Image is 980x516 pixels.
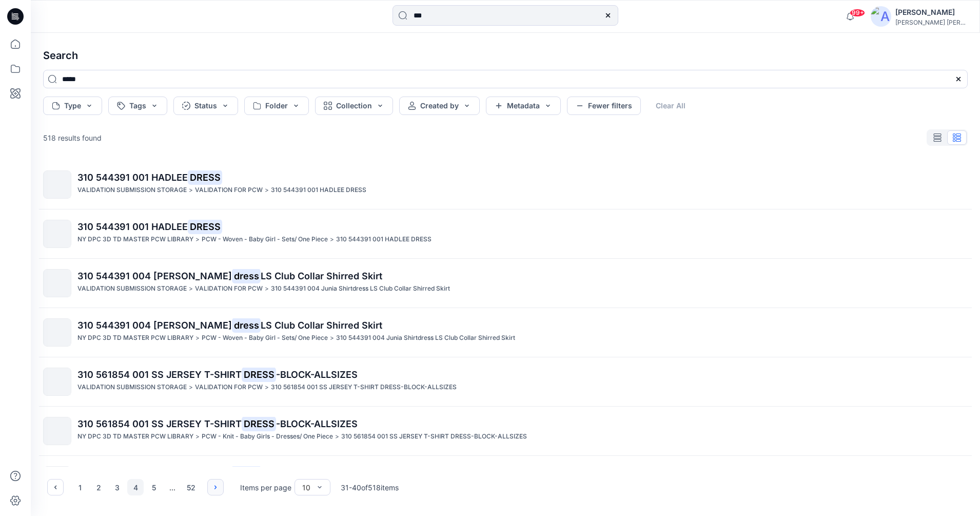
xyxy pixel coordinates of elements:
a: 310 544391 001 HADLEEDRESSVALIDATION SUBMISSION STORAGE>VALIDATION FOR PCW>310 544391 001 HADLEE ... [37,164,974,205]
span: 310 561854 001 SS JERSEY T-SHIRT [77,369,242,380]
p: > [195,431,200,442]
div: ... [164,479,181,495]
span: 99+ [850,9,865,17]
span: -BLOCK-ALLSIZES [276,418,358,429]
button: 52 [183,479,199,495]
span: 310 544391 001 HADLEE [77,172,188,183]
button: 4 [127,479,144,495]
button: Type [43,97,102,115]
h4: Search [35,41,976,70]
p: > [265,185,269,196]
mark: DRESS [188,219,222,234]
p: VALIDATION SUBMISSION STORAGE [77,185,187,196]
span: -BLOCK-ALLSIZES [276,369,358,380]
p: 310 544391 001 HADLEE DRESS [336,234,432,245]
button: 2 [90,479,107,495]
button: Tags [108,97,167,115]
a: 310 562630 001 [PERSON_NAME]DressNB-24MVALIDATION SUBMISSION STORAGE>VALIDATION FOR PCW>310 56263... [37,460,974,501]
mark: DRESS [242,367,276,381]
p: 310 544391 004 Junia Shirtdress LS Club Collar Shirred Skirt [271,283,450,294]
span: 310 561854 001 SS JERSEY T-SHIRT [77,418,242,429]
button: Folder [244,97,309,115]
p: > [265,382,269,393]
p: 31 - 40 of 518 items [341,482,399,493]
mark: dress [232,318,261,332]
p: 310 561854 001 SS JERSEY T-SHIRT DRESS-BLOCK-ALLSIZES [341,431,527,442]
p: 310 544391 004 Junia Shirtdress LS Club Collar Shirred Skirt [336,333,515,343]
p: NY DPC 3D TD MASTER PCW LIBRARY [77,234,193,245]
p: > [189,283,193,294]
p: PCW - Woven - Baby Girl - Sets/ One Piece [202,234,328,245]
span: LS Club Collar Shirred Skirt [261,271,382,281]
span: 310 544391 004 [PERSON_NAME] [77,320,232,331]
p: PCW - Knit - Baby Girls - Dresses/ One Piece [202,431,333,442]
p: VALIDATION FOR PCW [195,283,263,294]
a: 310 544391 004 [PERSON_NAME]dressLS Club Collar Shirred SkirtVALIDATION SUBMISSION STORAGE>VALIDA... [37,263,974,303]
button: Created by [399,97,480,115]
div: [PERSON_NAME] [PERSON_NAME] [895,18,967,26]
mark: DRESS [242,416,276,431]
p: > [189,185,193,196]
p: > [265,283,269,294]
div: 10 [302,482,310,493]
p: 518 results found [43,132,102,143]
a: 310 544391 004 [PERSON_NAME]dressLS Club Collar Shirred SkirtNY DPC 3D TD MASTER PCW LIBRARY>PCW ... [37,312,974,353]
button: Fewer filters [567,97,641,115]
p: > [330,333,334,343]
button: Status [173,97,238,115]
a: 310 561854 001 SS JERSEY T-SHIRTDRESS-BLOCK-ALLSIZESNY DPC 3D TD MASTER PCW LIBRARY>PCW - Knit - ... [37,411,974,451]
p: VALIDATION SUBMISSION STORAGE [77,283,187,294]
a: 310 561854 001 SS JERSEY T-SHIRTDRESS-BLOCK-ALLSIZESVALIDATION SUBMISSION STORAGE>VALIDATION FOR ... [37,361,974,402]
button: 3 [109,479,125,495]
img: avatar [871,6,891,27]
p: NY DPC 3D TD MASTER PCW LIBRARY [77,333,193,343]
p: > [330,234,334,245]
span: LS Club Collar Shirred Skirt [261,320,382,331]
button: 1 [72,479,88,495]
button: Metadata [486,97,561,115]
mark: DRESS [188,170,222,184]
a: 310 544391 001 HADLEEDRESSNY DPC 3D TD MASTER PCW LIBRARY>PCW - Woven - Baby Girl - Sets/ One Pie... [37,214,974,254]
div: [PERSON_NAME] [895,6,967,18]
button: 5 [146,479,162,495]
span: 310 544391 004 [PERSON_NAME] [77,271,232,281]
p: VALIDATION SUBMISSION STORAGE [77,382,187,393]
p: NY DPC 3D TD MASTER PCW LIBRARY [77,431,193,442]
p: > [195,333,200,343]
span: 310 544391 001 HADLEE [77,221,188,232]
mark: Dress [231,466,261,480]
p: > [335,431,339,442]
button: Collection [315,97,393,115]
p: 310 561854 001 SS JERSEY T-SHIRT DRESS-BLOCK-ALLSIZES [271,382,457,393]
p: VALIDATION FOR PCW [195,382,263,393]
p: 310 544391 001 HADLEE DRESS [271,185,366,196]
p: VALIDATION FOR PCW [195,185,263,196]
p: PCW - Woven - Baby Girl - Sets/ One Piece [202,333,328,343]
p: > [195,234,200,245]
p: Items per page [240,482,291,493]
p: > [189,382,193,393]
mark: dress [232,269,261,283]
